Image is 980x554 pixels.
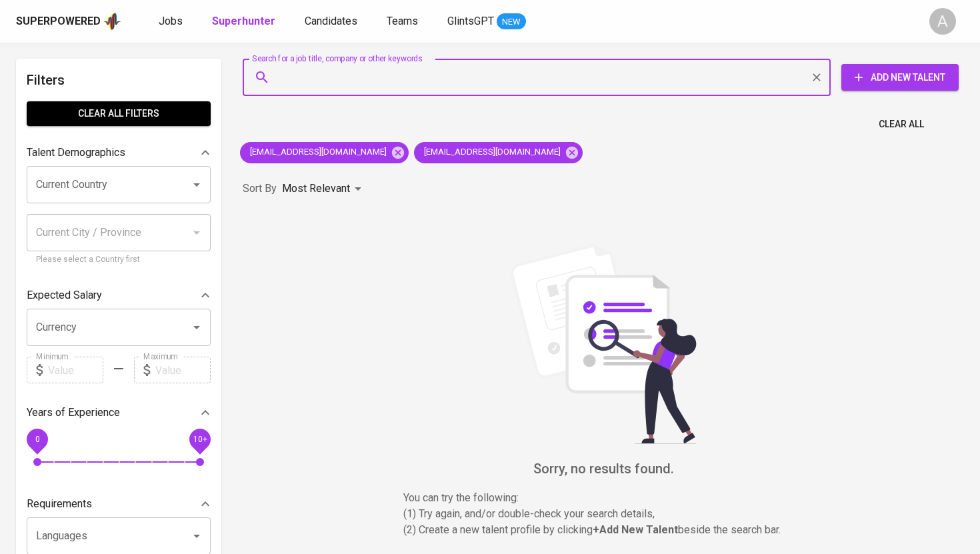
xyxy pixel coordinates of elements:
[193,435,207,444] span: 10+
[27,145,125,161] p: Talent Demographics
[841,64,959,91] button: Add New Talent
[305,15,357,27] span: Candidates
[212,13,278,30] a: Superhunter
[240,146,395,159] span: [EMAIL_ADDRESS][DOMAIN_NAME]
[387,13,421,30] a: Teams
[403,506,803,522] p: (1) Try again, and/or double-check your search details,
[243,458,964,479] h6: Sorry, no results found.
[414,142,583,163] div: [EMAIL_ADDRESS][DOMAIN_NAME]
[497,15,526,29] span: NEW
[36,253,201,267] p: Please select a Country first
[447,15,494,27] span: GlintsGPT
[387,15,418,27] span: Teams
[27,405,120,421] p: Years of Experience
[873,112,929,137] button: Clear All
[27,101,211,126] button: Clear All filters
[16,14,101,29] div: Superpowered
[403,522,803,538] p: (2) Create a new talent profile by clicking beside the search bar.
[159,15,183,27] span: Jobs
[27,287,102,303] p: Expected Salary
[27,491,211,517] div: Requirements
[159,13,185,30] a: Jobs
[27,69,211,91] h6: Filters
[27,282,211,309] div: Expected Salary
[852,69,948,86] span: Add New Talent
[929,8,956,35] div: A
[16,11,121,31] a: Superpoweredapp logo
[282,177,366,201] div: Most Relevant
[37,105,200,122] span: Clear All filters
[593,523,678,536] b: + Add New Talent
[282,181,350,197] p: Most Relevant
[103,11,121,31] img: app logo
[414,146,569,159] span: [EMAIL_ADDRESS][DOMAIN_NAME]
[212,15,275,27] b: Superhunter
[243,181,277,197] p: Sort By
[305,13,360,30] a: Candidates
[503,244,703,444] img: file_searching.svg
[447,13,526,30] a: GlintsGPT NEW
[27,399,211,426] div: Years of Experience
[403,490,803,506] p: You can try the following :
[240,142,409,163] div: [EMAIL_ADDRESS][DOMAIN_NAME]
[48,357,103,383] input: Value
[27,496,92,512] p: Requirements
[187,527,206,545] button: Open
[187,175,206,194] button: Open
[879,116,924,133] span: Clear All
[35,435,39,444] span: 0
[807,68,826,87] button: Clear
[27,139,211,166] div: Talent Demographics
[187,318,206,337] button: Open
[155,357,211,383] input: Value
